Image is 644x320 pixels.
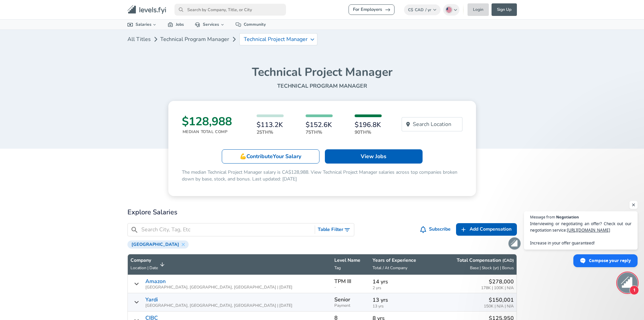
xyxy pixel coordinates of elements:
[446,7,452,13] img: English (US)
[119,3,525,17] nav: primary
[222,149,319,164] a: 💪ContributeYour Salary
[373,278,427,286] p: 14 yrs
[334,297,350,303] p: Senior
[457,257,514,264] p: Total Compensation
[257,121,284,129] h6: $113.2K
[182,169,462,183] p: The median Technical Project Manager salary is CA$128,988. View Technical Project Manager salarie...
[468,3,489,16] a: Login
[484,304,514,308] span: 150K | N/A | N/A
[145,303,292,308] span: [GEOGRAPHIC_DATA], [GEOGRAPHIC_DATA], [GEOGRAPHIC_DATA] | [DATE]
[470,265,514,271] span: Base | Stock (yr) | Bonus
[413,120,451,128] p: Search Location
[334,265,341,271] span: Tag
[183,129,232,135] p: Median Total Comp
[425,7,431,13] span: / yr
[130,257,158,264] p: Company
[481,286,514,290] span: 178K | 100K | N/A
[373,257,427,264] p: Years of Experience
[373,286,427,290] span: 2 yrs
[334,257,367,264] p: Level Name
[470,225,511,234] span: Add Compensation
[277,82,367,90] p: Technical Program Manager
[334,278,351,284] p: TPM III
[257,129,284,136] p: 25th%
[492,3,517,16] a: Sign Up
[160,33,229,46] a: Technical Program Manager
[230,20,271,29] a: Community
[373,304,427,308] span: 13 yrs
[244,36,308,42] p: Technical Project Manager
[432,257,514,272] span: Total Compensation (CAD) Base | Stock (yr) | Bonus
[443,4,459,16] button: English (US)
[127,33,151,46] a: All Titles
[617,273,638,293] div: Open chat
[530,215,555,219] span: Message from
[484,296,514,304] p: $150,001
[629,285,639,295] span: 1
[408,7,413,13] span: C$
[141,226,312,234] input: Search City, Tag, Etc
[162,20,189,29] a: Jobs
[174,4,286,16] input: Search by Company, Title, or City
[315,223,354,236] button: Toggle Search Filters
[589,255,631,266] span: Compose your reply
[182,114,232,129] h3: $128,988
[306,129,333,136] p: 75th%
[481,278,514,286] p: $278,000
[127,240,189,249] div: [GEOGRAPHIC_DATA]
[189,20,230,29] a: Services
[145,285,292,290] span: [GEOGRAPHIC_DATA], [GEOGRAPHIC_DATA], [GEOGRAPHIC_DATA] | [DATE]
[415,7,424,13] span: CAD
[404,4,441,15] button: C$CAD/ yr
[334,285,367,290] span: -
[456,223,517,236] a: Add Compensation
[129,242,182,247] span: [GEOGRAPHIC_DATA]
[361,152,386,161] p: View Jobs
[355,121,382,129] h6: $196.8K
[355,129,382,136] p: 90th%
[240,152,301,161] p: 💪 Contribute
[373,265,407,271] span: Total / At Company
[306,121,333,129] h6: $152.6K
[145,278,166,284] a: Amazon
[334,303,367,308] span: Payment
[273,153,301,160] span: Your Salary
[130,257,167,272] span: CompanyLocation | Date
[502,258,514,263] button: (CAD)
[349,4,395,15] a: For Employers
[419,223,453,236] button: Subscribe
[556,215,579,219] span: Negotiation
[122,20,163,29] a: Salaries
[127,65,517,79] h1: Technical Project Manager
[127,207,517,218] h2: Explore Salaries
[145,297,158,303] a: Yardi
[530,220,631,246] span: Interviewing or negotiating an offer? Check out our negotiation service: Increase in your offer g...
[373,296,427,304] p: 13 yrs
[325,149,423,164] a: View Jobs
[130,265,158,271] span: Location | Date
